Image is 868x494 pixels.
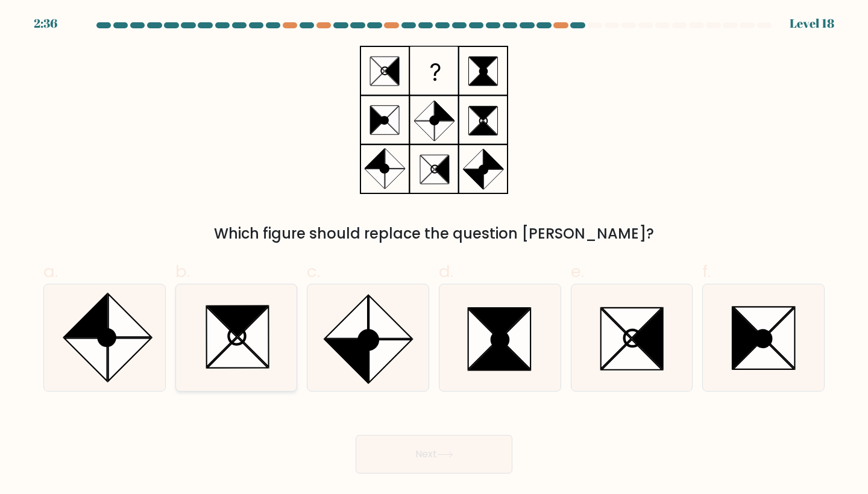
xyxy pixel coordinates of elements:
[356,435,512,474] button: Next
[702,260,711,283] span: f.
[571,260,584,283] span: e.
[307,260,320,283] span: c.
[175,260,190,283] span: b.
[439,260,453,283] span: d.
[43,260,58,283] span: a.
[790,14,834,33] div: Level 18
[51,223,817,245] div: Which figure should replace the question [PERSON_NAME]?
[34,14,57,33] div: 2:36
